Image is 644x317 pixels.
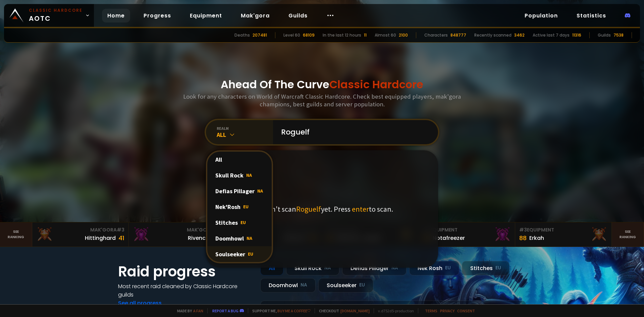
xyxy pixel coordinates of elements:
div: All [260,261,283,275]
div: Rivench [188,234,209,242]
div: Active last 7 days [533,32,570,38]
div: Characters [424,32,448,38]
span: Made by [173,308,203,313]
div: Mak'Gora [133,226,221,233]
span: v. d752d5 - production [374,308,414,313]
div: Notafreezer [433,234,465,242]
div: 848777 [450,32,466,38]
span: EU [240,219,246,225]
div: realm [217,126,273,131]
a: #2Equipment88Notafreezer [419,222,515,247]
div: 11316 [572,32,581,38]
span: NA [246,172,252,178]
span: # 3 [519,226,527,233]
div: 2100 [399,32,408,38]
h1: Ahead Of The Curve [221,76,423,93]
a: Consent [457,308,475,313]
div: 68109 [303,32,315,38]
div: Doomhowl [260,278,316,293]
a: Equipment [184,9,227,22]
span: # 3 [117,226,124,233]
div: All [217,131,273,139]
div: Stitches [207,215,272,230]
div: 7538 [613,32,624,38]
small: Classic Hardcore [29,7,83,13]
div: 207481 [253,32,267,38]
span: AOTC [29,7,83,23]
div: Defias Pillager [207,183,272,199]
div: Defias Pillager [342,261,407,275]
div: Stitches [462,261,509,275]
a: Report a bug [212,308,238,313]
a: Population [519,9,563,22]
div: 88 [519,233,527,243]
div: Erkah [529,234,544,242]
h3: Look for any characters on World of Warcraft Classic Hardcore. Check best equipped players, mak'g... [180,93,464,108]
div: Hittinghard [85,234,116,242]
a: Mak'Gora#2Rivench100 [129,222,225,247]
p: We didn't scan yet. Press to scan. [251,204,393,214]
small: NA [324,265,331,271]
a: Classic HardcoreAOTC [4,4,94,27]
div: Soulseeker [207,246,272,262]
div: All [207,152,272,167]
a: Privacy [440,308,454,313]
div: 3462 [514,32,525,38]
span: EU [248,251,253,257]
a: Statistics [571,9,611,22]
span: enter [352,204,369,214]
span: Support me, [248,308,311,313]
a: Terms [425,308,437,313]
div: Guilds [598,32,611,38]
div: Deaths [234,32,250,38]
div: Skull Rock [207,167,272,183]
input: Search a character... [277,120,430,144]
small: NA [301,282,307,288]
span: NA [257,188,263,194]
h4: Most recent raid cleaned by Classic Hardcore guilds [118,282,252,299]
div: 11 [364,32,367,38]
div: In the last 12 hours [323,32,361,38]
span: Classic Hardcore [329,77,423,92]
a: Mak'gora [235,9,275,22]
a: Seeranking [612,222,644,247]
a: See all progress [118,299,162,307]
div: Level 60 [283,32,300,38]
div: Nek'Rosh [409,261,459,275]
a: #3Equipment88Erkah [515,222,612,247]
a: Mak'Gora#3Hittinghard41 [32,222,129,247]
a: Guilds [283,9,313,22]
a: [DOMAIN_NAME] [340,308,370,313]
a: Buy me a coffee [277,308,311,313]
div: Mak'Gora [36,226,124,233]
a: a fan [193,308,203,313]
div: Almost 60 [375,32,396,38]
h1: Raid progress [118,261,252,282]
span: Checkout [315,308,370,313]
small: EU [495,265,501,271]
span: NA [247,235,252,241]
div: Doomhowl [207,230,272,246]
div: Skull Rock [286,261,339,275]
span: Roguelf [296,204,321,214]
div: Soulseeker [318,278,373,293]
div: Nek'Rosh [207,199,272,215]
a: Progress [138,9,176,22]
div: Recently scanned [474,32,512,38]
div: Equipment [519,226,607,233]
a: Home [102,9,130,22]
span: EU [243,204,249,210]
div: 41 [118,233,124,243]
small: EU [359,282,365,288]
div: Equipment [423,226,511,233]
small: NA [391,265,398,271]
small: EU [445,265,451,271]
